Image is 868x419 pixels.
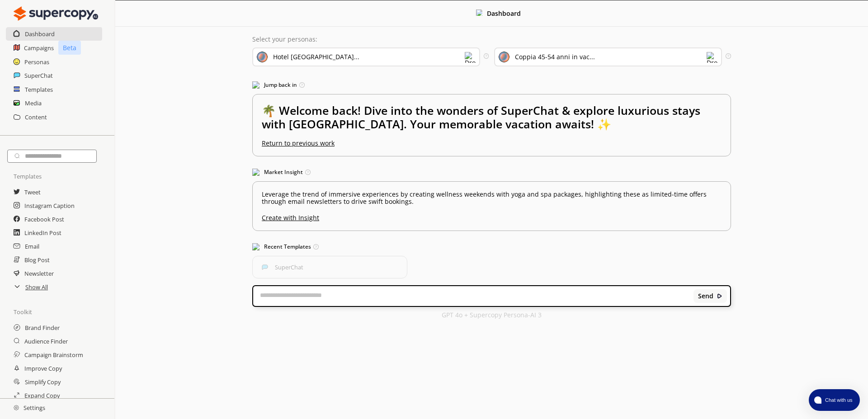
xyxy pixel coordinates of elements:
[24,69,53,82] a: SuperChat
[25,375,61,389] a: Simplify Copy
[24,267,54,280] a: Newsletter
[24,185,41,199] a: Tweet
[252,169,259,176] img: Market Insight
[58,41,81,55] p: Beta
[257,52,268,62] img: Brand Icon
[25,321,60,334] a: Brand Finder
[14,5,98,23] img: Close
[24,348,83,362] a: Campaign Brainstorm
[252,256,407,278] button: SuperChatSuperChat
[299,82,305,88] img: Tooltip Icon
[24,199,75,212] a: Instagram Caption
[24,55,49,69] a: Personas
[442,311,542,319] p: GPT 4o + Supercopy Persona-AI 3
[25,110,47,124] a: Content
[24,253,50,267] a: Blog Post
[515,53,595,61] div: Coppia 45-54 anni in vac...
[262,139,335,147] u: Return to previous work
[252,81,259,89] img: Jump Back In
[707,52,717,63] img: Dropdown Icon
[25,27,55,41] a: Dashboard
[487,9,521,18] b: Dashboard
[726,53,731,59] img: Tooltip Icon
[313,244,319,250] img: Tooltip Icon
[262,210,722,221] u: Create with Insight
[252,36,731,43] p: Select your personas:
[273,53,359,61] div: Hotel [GEOGRAPHIC_DATA]...
[821,396,854,404] span: Chat with us
[25,83,53,96] a: Templates
[14,405,19,410] img: Close
[25,96,42,110] a: Media
[25,240,39,253] a: Email
[252,165,731,179] h3: Market Insight
[24,41,54,55] a: Campaigns
[262,191,722,205] p: Leverage the trend of immersive experiences by creating wellness weekends with yoga and spa packa...
[262,264,268,270] img: SuperChat
[252,78,731,92] h3: Jump back in
[262,104,722,140] h2: 🌴 Welcome back! Dive into the wonders of SuperChat & explore luxurious stays with [GEOGRAPHIC_DAT...
[698,292,713,300] b: Send
[24,389,60,402] a: Expand Copy
[484,53,489,59] img: Tooltip Icon
[809,389,860,411] button: atlas-launcher
[24,362,62,375] a: Improve Copy
[499,52,509,62] img: Audience Icon
[305,169,311,175] img: Tooltip Icon
[476,9,482,16] img: Close
[252,240,731,254] h3: Recent Templates
[252,243,259,250] img: Popular Templates
[717,293,723,299] img: Close
[465,52,476,63] img: Dropdown Icon
[24,212,64,226] a: Facebook Post
[24,334,68,348] a: Audience Finder
[24,226,61,240] a: LinkedIn Post
[25,280,48,294] a: Show All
